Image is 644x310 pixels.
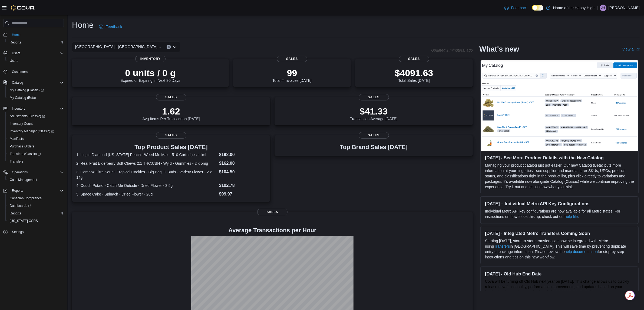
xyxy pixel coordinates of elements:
[600,5,606,11] div: Jocelyne Hall
[10,40,21,45] span: Reports
[1,169,66,176] button: Operations
[395,68,433,78] p: $4091.63
[143,106,200,117] p: 1.62
[76,152,217,157] dt: 1. Liquid Diamond [US_STATE] Peach - Weed Me Max - 510 Cartridges - 1mL
[601,5,605,11] span: JH
[8,136,26,142] a: Manifests
[10,159,23,164] span: Transfers
[1,187,66,194] button: Reports
[5,127,66,135] a: Inventory Manager (Classic)
[8,95,64,101] span: My Catalog (Beta)
[485,163,634,190] p: Managing your product catalog just got easier. Our new Catalog (Beta) puts more information at yo...
[8,87,46,93] a: My Catalog (Classic)
[8,39,23,46] a: Reports
[105,24,122,29] span: Feedback
[532,5,543,11] input: Dark Mode
[156,94,186,100] span: Sales
[8,113,64,119] span: Adjustments (Classic)
[75,43,161,50] span: [GEOGRAPHIC_DATA] - [GEOGRAPHIC_DATA] - Fire & Flower
[219,151,266,158] dd: $192.00
[8,151,43,157] a: Transfers (Classic)
[10,50,64,56] span: Users
[219,182,266,189] dd: $102.78
[636,48,640,51] svg: External link
[76,191,217,197] dt: 5. Space Cake - Spinach - Dried Flower - 28g
[553,5,595,11] p: Home of the Happy High
[10,129,54,133] span: Inventory Manager (Classic)
[76,161,217,166] dt: 2. Real Fruit Elderberry Soft Chews 2:1 THC:CBN - Wyld - Gummies - 2 x 5mg
[219,191,266,197] dd: $99.97
[10,229,26,235] a: Settings
[8,195,64,201] span: Canadian Compliance
[359,132,389,139] span: Sales
[10,122,33,126] span: Inventory Count
[494,244,510,248] a: Transfers
[622,47,640,51] a: View allExternal link
[10,152,41,156] span: Transfers (Classic)
[8,195,44,201] a: Canadian Compliance
[10,59,18,63] span: Users
[5,176,66,184] button: Cash Management
[5,112,66,120] a: Adjustments (Classic)
[76,183,217,188] dt: 4. Couch Potato - Catch Me Outside - Dried Flower - 3.5g
[8,39,64,46] span: Reports
[5,202,66,210] a: Dashboards
[10,211,21,215] span: Reports
[10,187,64,194] span: Reports
[5,39,66,46] button: Reports
[10,219,38,223] span: [US_STATE] CCRS
[156,132,186,139] span: Sales
[597,5,598,11] p: |
[10,169,30,176] button: Operations
[76,169,217,180] dt: 3. Comboz Ultra Sour + Tropical Cookies - Big Bag O' Buds - Variety Flower - 2 x 14g
[592,290,612,294] a: Learn More
[511,5,527,11] span: Feedback
[10,228,64,235] span: Settings
[485,231,634,236] h3: [DATE] - Integrated Metrc Transfers Coming Soon
[8,128,64,134] span: Inventory Manager (Classic)
[10,204,31,208] span: Dashboards
[8,210,64,217] span: Reports
[257,209,288,215] span: Sales
[5,120,66,127] button: Inventory Count
[8,218,64,224] span: Washington CCRS
[609,5,640,11] p: [PERSON_NAME]
[395,68,433,83] div: Total Sales [DATE]
[8,136,64,142] span: Manifests
[1,79,66,86] button: Catalog
[485,201,634,206] h3: [DATE] – Individual Metrc API Key Configurations
[479,45,519,53] h2: What's new
[10,144,34,149] span: Purchase Orders
[76,144,266,150] h3: Top Product Sales [DATE]
[97,21,124,32] a: Feedback
[10,169,64,176] span: Operations
[1,228,66,236] button: Settings
[8,95,38,101] a: My Catalog (Beta)
[143,106,200,121] div: Avg Items Per Transaction [DATE]
[485,155,634,160] h3: [DATE] - See More Product Details with the New Catalog
[340,144,408,150] h3: Top Brand Sales [DATE]
[5,158,66,165] button: Transfers
[8,143,64,150] span: Purchase Orders
[12,33,21,37] span: Home
[12,51,20,55] span: Users
[219,169,266,175] dd: $104.50
[8,158,25,165] a: Transfers
[5,57,66,65] button: Users
[1,68,66,76] button: Customers
[8,203,34,209] a: Dashboards
[8,120,35,127] a: Inventory Count
[10,69,30,75] a: Customers
[1,49,66,57] button: Users
[219,160,266,167] dd: $162.00
[10,88,44,92] span: My Catalog (Classic)
[10,196,42,200] span: Canadian Compliance
[8,120,64,127] span: Inventory Count
[5,135,66,143] button: Manifests
[8,87,64,93] span: My Catalog (Classic)
[565,214,578,219] a: help file
[1,105,66,112] button: Inventory
[8,158,64,165] span: Transfers
[72,20,94,31] h1: Home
